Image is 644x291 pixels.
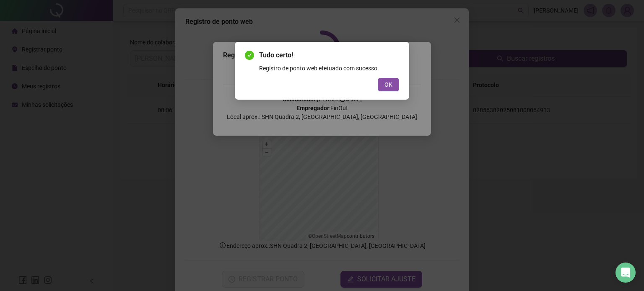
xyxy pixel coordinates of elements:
[384,80,392,89] span: OK
[245,51,254,60] span: check-circle
[259,64,399,73] div: Registro de ponto web efetuado com sucesso.
[615,263,636,283] div: Open Intercom Messenger
[259,50,399,60] span: Tudo certo!
[378,78,399,91] button: OK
